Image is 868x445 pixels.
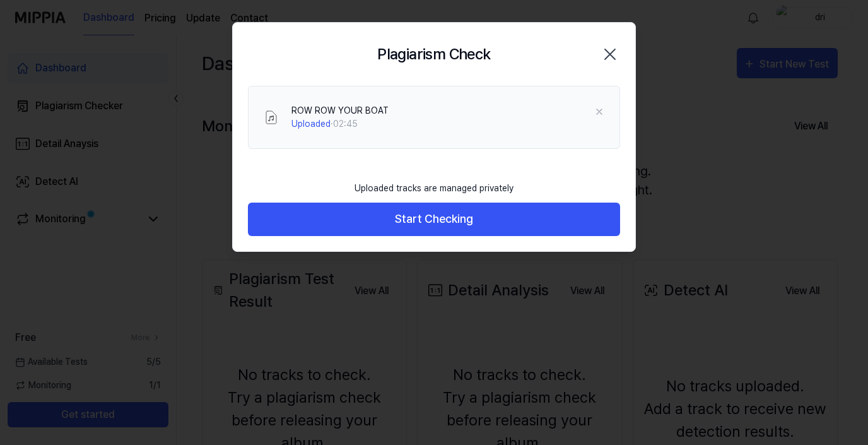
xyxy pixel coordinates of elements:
[248,203,620,236] button: Start Checking
[377,43,490,66] h2: Plagiarism Check
[291,117,389,131] div: · 02:45
[347,174,521,203] div: Uploaded tracks are managed privately
[264,110,279,125] img: File Select
[291,119,331,129] span: Uploaded
[291,104,389,117] div: ROW ROW YOUR BOAT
